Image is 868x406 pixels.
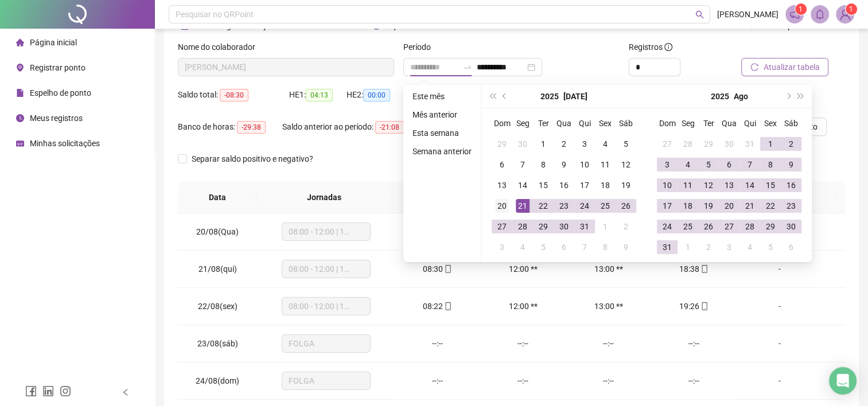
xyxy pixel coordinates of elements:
td: 2025-09-05 [760,237,781,257]
span: to [463,63,472,72]
div: 8 [598,240,612,254]
td: 2025-07-20 [492,196,512,216]
div: 19:26 [660,300,727,313]
span: clock-circle [16,114,24,122]
td: 2025-07-31 [739,134,760,154]
div: 5 [764,240,777,254]
div: 25 [681,220,695,233]
button: super-next-year [795,85,807,108]
label: Período [403,41,438,53]
button: year panel [540,85,559,108]
button: next-year [781,85,794,108]
div: 29 [764,220,777,233]
div: - [746,337,813,350]
td: 2025-07-23 [554,196,574,216]
span: 1 [849,5,853,13]
td: 2025-07-13 [492,175,512,196]
span: 22/08(sex) [198,302,238,311]
div: 3 [660,158,674,171]
span: Registrar ponto [30,63,85,72]
td: 2025-08-17 [657,196,678,216]
div: Banco de horas: [178,120,282,134]
div: 1 [764,137,777,151]
th: Sáb [781,113,801,134]
div: 26 [702,220,715,233]
td: 2025-08-07 [739,154,760,175]
div: 7 [743,158,757,171]
th: Dom [492,113,512,134]
div: 18:38 [660,263,727,275]
div: --:-- [575,374,642,387]
td: 2025-07-10 [574,154,595,175]
span: info-circle [664,43,672,51]
td: 2025-08-28 [739,216,760,237]
span: facebook [25,385,37,397]
div: 20 [722,199,736,213]
td: 2025-07-16 [554,175,574,196]
td: 2025-08-04 [678,154,698,175]
img: 83435 [836,6,854,23]
span: 08:00 - 12:00 | 13:00 - 17:00 [289,298,364,315]
div: --:-- [660,337,727,350]
td: 2025-08-23 [781,196,801,216]
span: 20/08(Qua) [196,227,239,236]
span: left [122,388,130,396]
span: bell [815,9,825,19]
span: environment [16,64,24,72]
div: 13 [722,178,736,192]
span: mobile [443,265,452,273]
div: 28 [516,220,530,233]
td: 2025-09-03 [719,237,739,257]
td: 2025-07-01 [533,134,554,154]
td: 2025-08-02 [616,216,636,237]
span: swap-right [463,63,472,72]
div: 23 [557,199,571,213]
td: 2025-07-30 [719,134,739,154]
div: 22 [764,199,777,213]
div: 14 [516,178,530,192]
td: 2025-08-18 [678,196,698,216]
div: --:-- [404,374,471,387]
div: 15 [764,178,777,192]
td: 2025-08-21 [739,196,760,216]
td: 2025-08-01 [760,134,781,154]
td: 2025-08-14 [739,175,760,196]
th: Seg [678,113,698,134]
td: 2025-07-26 [616,196,636,216]
div: 1 [536,137,550,151]
div: 4 [598,137,612,151]
td: 2025-07-02 [554,134,574,154]
button: Atualizar tabela [741,58,828,76]
th: Data [178,182,256,213]
td: 2025-08-27 [719,216,739,237]
td: 2025-08-29 [760,216,781,237]
div: 19 [619,178,633,192]
div: 9 [619,240,633,254]
td: 2025-07-29 [698,134,719,154]
div: 11 [681,178,695,192]
div: 24 [660,220,674,233]
td: 2025-07-09 [554,154,574,175]
div: 30 [516,137,530,151]
span: schedule [16,139,24,147]
td: 2025-07-31 [574,216,595,237]
div: - [746,263,813,275]
td: 2025-08-06 [554,237,574,257]
div: 8 [536,158,550,171]
button: month panel [563,85,587,108]
span: Espelho de ponto [30,88,91,97]
span: -29:38 [237,121,266,134]
div: 10 [578,158,591,171]
div: 6 [495,158,509,171]
span: home [16,38,24,46]
div: HE 2: [347,88,404,101]
div: 17 [578,178,591,192]
div: 9 [784,158,798,171]
td: 2025-08-08 [760,154,781,175]
div: 30 [722,137,736,151]
div: 3 [722,240,736,254]
td: 2025-08-15 [760,175,781,196]
span: -21:08 [375,121,404,134]
div: 23 [784,199,798,213]
td: 2025-08-07 [574,237,595,257]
